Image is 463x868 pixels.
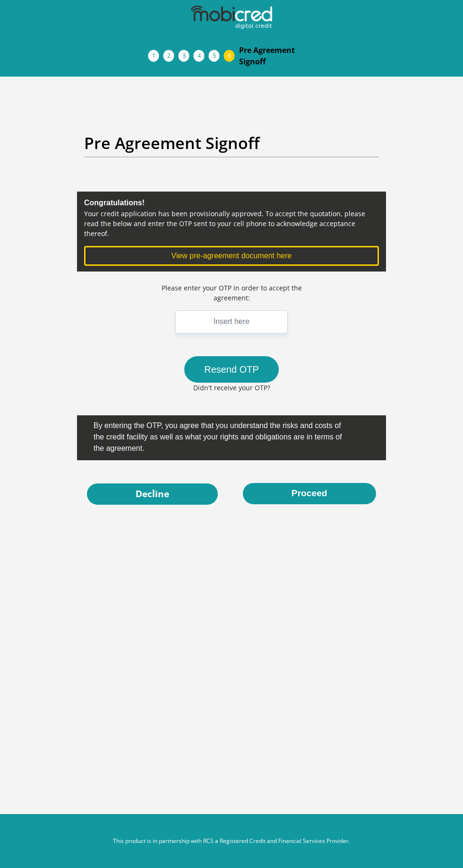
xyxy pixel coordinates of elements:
[184,356,279,383] button: Resend OTP
[84,133,379,153] h2: Pre Agreement Signoff
[87,483,218,505] a: Decline
[84,209,379,238] p: Your credit application has been provisionally approved. To accept the quotation, please read the...
[239,44,300,67] span: Pre Agreement Signoff
[175,310,288,333] input: Insert here
[231,41,307,71] a: Pre AgreementSignoff
[191,6,272,29] img: mobicred logo
[84,199,145,207] b: Congratulations!
[84,246,379,266] button: View pre-agreement document here
[84,415,350,456] label: By entering the OTP, you agree that you understand the risks and costs of the credit facility as ...
[162,283,302,303] p: Please enter your OTP in order to accept the agreement:
[243,483,376,504] button: Proceed
[162,383,302,393] p: Didn't receive your OTP?
[69,837,394,845] p: This product is in partnership with RCS a Registered Credit and Financial Services Provider.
